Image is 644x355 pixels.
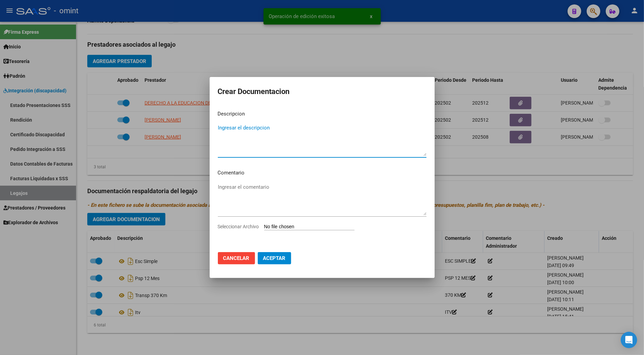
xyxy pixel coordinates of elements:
[218,85,426,98] h2: Crear Documentacion
[263,255,286,261] span: Aceptar
[258,252,291,264] button: Aceptar
[218,224,259,229] span: Seleccionar Archivo
[218,169,426,177] p: Comentario
[218,252,255,264] button: Cancelar
[223,255,250,261] span: Cancelar
[621,332,637,348] div: Open Intercom Messenger
[218,110,426,118] p: Descripcion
